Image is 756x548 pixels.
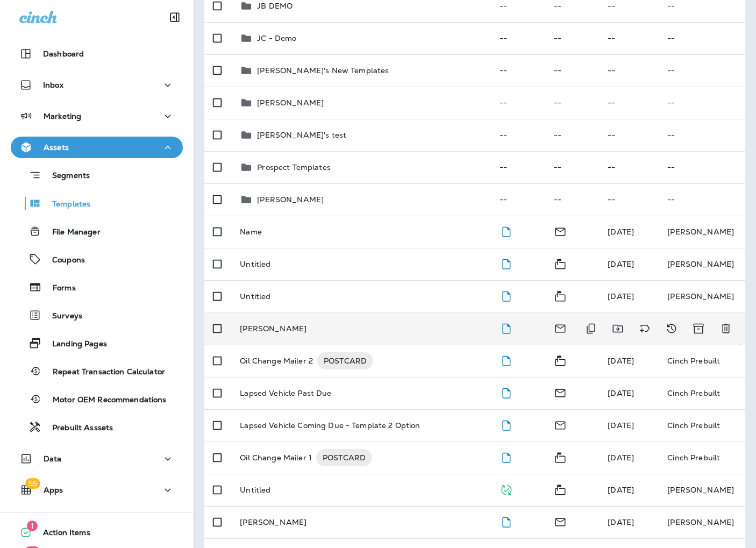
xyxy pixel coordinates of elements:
[44,143,69,152] p: Assets
[634,318,655,339] button: Add tags
[11,74,183,96] button: Inbox
[491,87,545,119] td: --
[500,419,513,429] span: Draft
[554,419,567,429] span: Email
[608,356,634,366] span: Michael Critchfield
[43,81,63,89] p: Inbox
[11,220,183,243] button: File Manager
[500,323,513,332] span: Draft
[545,183,600,216] td: --
[659,87,745,119] td: --
[11,304,183,326] button: Surveys
[659,248,745,280] td: [PERSON_NAME]
[11,43,183,65] button: Dashboard
[491,183,545,216] td: --
[659,377,745,409] td: Cinch Prebuilt
[599,87,659,119] td: --
[240,260,270,268] p: Untitled
[491,151,545,183] td: --
[659,119,745,151] td: --
[659,151,745,183] td: --
[11,248,183,271] button: Coupons
[500,226,513,236] span: Draft
[659,345,745,377] td: Cinch Prebuilt
[545,22,600,54] td: --
[11,163,183,187] button: Segments
[43,49,84,58] p: Dashboard
[240,292,270,301] p: Untitled
[316,449,372,466] div: POSTCARD
[608,421,634,430] span: Michael Critchfield
[554,355,567,365] span: Mailer
[257,66,389,75] p: [PERSON_NAME]'s New Templates
[42,395,167,405] p: Motor OEM Recommendations
[659,216,745,248] td: [PERSON_NAME]
[32,528,90,541] span: Action Items
[608,485,634,495] span: Michael Critchfield
[11,522,183,543] button: 1Action Items
[599,183,659,216] td: --
[554,226,567,236] span: Email
[659,409,745,442] td: Cinch Prebuilt
[11,448,183,469] button: Data
[11,192,183,215] button: Templates
[257,163,331,172] p: Prospect Templates
[554,387,567,397] span: Email
[41,423,113,433] p: Prebuilt Asssets
[608,453,634,462] span: Michael Critchfield
[41,200,90,210] p: Templates
[27,521,38,531] span: 1
[11,105,183,127] button: Marketing
[240,421,420,430] p: Lapsed Vehicle Coming Due - Template 2 Option
[41,227,101,238] p: File Manager
[257,131,346,139] p: [PERSON_NAME]'s test
[659,506,745,538] td: [PERSON_NAME]
[554,452,567,461] span: Mailer
[659,54,745,87] td: --
[659,22,745,54] td: --
[240,389,331,397] p: Lapsed Vehicle Past Due
[661,318,682,339] button: View Changelog
[257,2,293,10] p: JB DEMO
[554,516,567,526] span: Email
[500,516,513,526] span: Draft
[599,151,659,183] td: --
[44,112,81,120] p: Marketing
[240,486,270,494] p: Untitled
[160,6,190,28] button: Collapse Sidebar
[11,388,183,410] button: Motor OEM Recommendations
[715,318,737,339] button: Delete
[659,442,745,474] td: Cinch Prebuilt
[688,318,710,339] button: Archive
[491,54,545,87] td: --
[240,449,312,466] p: Oil Change Mailer 1
[608,259,634,269] span: Sarah Paxman
[659,183,745,216] td: --
[491,119,545,151] td: --
[608,388,634,398] span: Justin Rae
[500,258,513,268] span: Draft
[554,290,567,300] span: Mailer
[491,22,545,54] td: --
[257,98,324,107] p: [PERSON_NAME]
[607,318,629,339] button: Move to folder
[11,137,183,158] button: Assets
[41,171,90,182] p: Segments
[41,311,82,322] p: Surveys
[608,517,634,527] span: Michael Critchfield
[580,318,602,339] button: Duplicate
[554,484,567,494] span: Mailer
[317,352,373,369] div: POSTCARD
[500,452,513,461] span: Draft
[257,34,296,42] p: JC - Demo
[608,227,634,237] span: Girish Manwani
[41,339,107,350] p: Landing Pages
[11,276,183,298] button: Forms
[545,119,600,151] td: --
[41,255,85,266] p: Coupons
[500,290,513,300] span: Draft
[42,367,165,378] p: Repeat Transaction Calculator
[545,87,600,119] td: --
[240,227,262,236] p: Name
[240,352,313,369] p: Oil Change Mailer 2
